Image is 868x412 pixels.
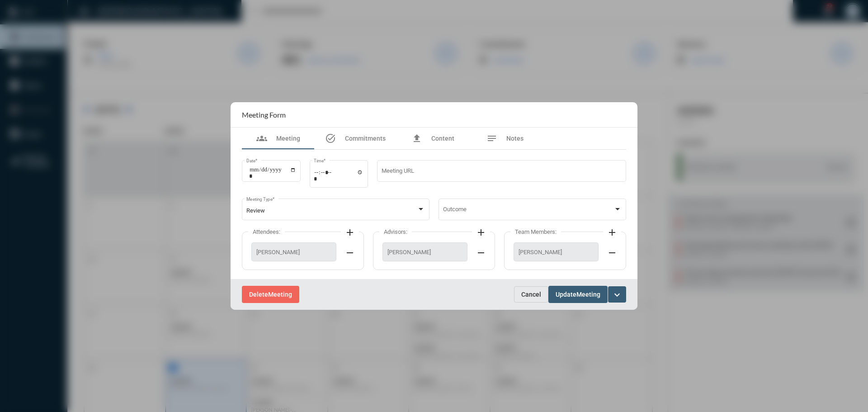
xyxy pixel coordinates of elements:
[242,110,286,119] h2: Meeting Form
[249,291,268,298] span: Delete
[521,291,541,298] span: Cancel
[612,290,623,301] mat-icon: expand_more
[476,247,486,258] mat-icon: remove
[506,135,524,142] span: Notes
[476,227,486,238] mat-icon: add
[248,229,285,236] label: Attendees:
[256,133,267,144] mat-icon: groups
[246,207,265,214] span: Review
[379,229,412,236] label: Advisors:
[431,135,454,142] span: Content
[514,286,548,303] button: Cancel
[325,133,336,144] mat-icon: task_alt
[486,133,497,144] mat-icon: notes
[548,286,608,303] button: UpdateMeeting
[345,135,386,142] span: Commitments
[344,247,355,258] mat-icon: remove
[576,291,600,298] span: Meeting
[519,249,594,256] span: [PERSON_NAME]
[556,291,576,298] span: Update
[411,133,422,144] mat-icon: file_upload
[344,227,355,238] mat-icon: add
[276,135,300,142] span: Meeting
[607,227,618,238] mat-icon: add
[510,229,561,236] label: Team Members:
[607,247,618,258] mat-icon: remove
[256,249,331,256] span: [PERSON_NAME]
[268,291,292,298] span: Meeting
[387,249,462,256] span: [PERSON_NAME]
[242,286,299,303] button: DeleteMeeting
